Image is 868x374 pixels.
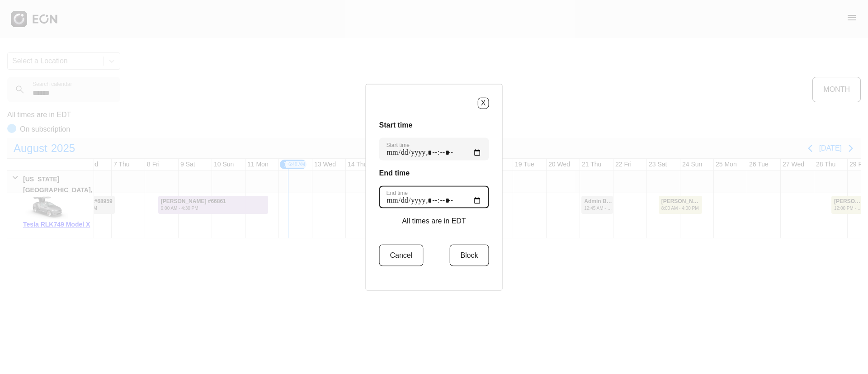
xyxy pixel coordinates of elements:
[478,97,489,109] button: X
[379,244,424,266] button: Cancel
[387,189,408,196] label: End time
[402,215,466,226] p: All times are in EDT
[387,141,410,148] label: Start time
[379,119,489,130] h3: Start time
[449,244,489,266] button: Block
[379,167,489,178] h3: End time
